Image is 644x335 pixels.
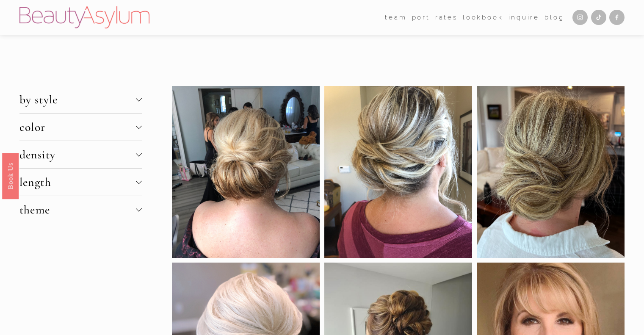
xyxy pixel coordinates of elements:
a: Blog [544,11,564,24]
span: theme [19,202,136,217]
a: Book Us [2,152,19,199]
a: Rates [435,11,458,24]
button: length [19,169,142,196]
button: theme [19,196,142,223]
a: Lookbook [463,11,503,24]
button: color [19,114,142,141]
span: density [19,147,136,162]
button: by style [19,86,142,113]
span: team [385,12,406,23]
a: Facebook [609,10,625,25]
a: Instagram [572,10,588,25]
span: by style [19,92,136,107]
a: Inquire [509,11,540,24]
span: length [19,175,136,189]
img: Beauty Asylum | Bridal Hair &amp; Makeup Charlotte &amp; Atlanta [19,6,149,28]
a: folder dropdown [385,11,406,24]
button: density [19,141,142,168]
span: color [19,120,136,134]
a: port [412,11,430,24]
a: TikTok [591,10,606,25]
